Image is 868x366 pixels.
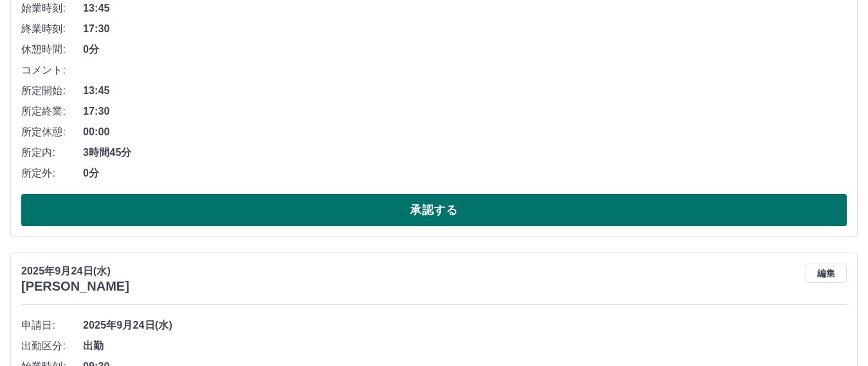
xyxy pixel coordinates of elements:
[21,279,129,294] h3: [PERSON_NAME]
[83,145,847,160] span: 3時間45分
[21,104,83,119] span: 所定終業:
[21,124,83,140] span: 所定休憩:
[21,194,847,226] button: 承認する
[21,338,83,354] span: 出勤区分:
[21,145,83,160] span: 所定内:
[83,318,847,333] span: 2025年9月24日(水)
[83,166,847,181] span: 0分
[83,1,847,16] span: 13:45
[83,83,847,99] span: 13:45
[21,63,83,78] span: コメント:
[83,124,847,140] span: 00:00
[806,264,847,283] button: 編集
[21,21,83,37] span: 終業時刻:
[83,21,847,37] span: 17:30
[83,42,847,57] span: 0分
[21,83,83,99] span: 所定開始:
[21,318,83,333] span: 申請日:
[21,166,83,181] span: 所定外:
[83,104,847,119] span: 17:30
[21,264,129,279] p: 2025年9月24日(水)
[83,338,847,354] span: 出勤
[21,42,83,57] span: 休憩時間:
[21,1,83,16] span: 始業時刻:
